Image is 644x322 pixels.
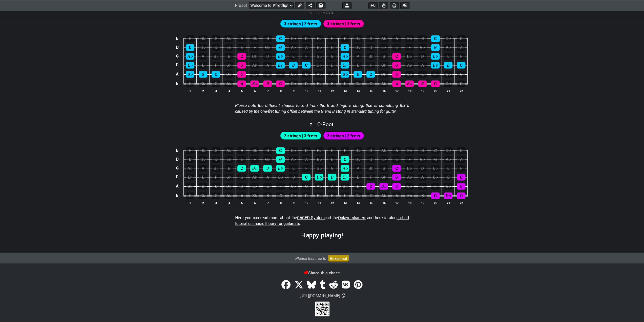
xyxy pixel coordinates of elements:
div: C [366,71,375,78]
div: D♭ [444,147,453,154]
div: G♭ [199,80,207,87]
div: E [263,71,272,78]
div: D♭ [379,71,388,78]
div: C [186,44,194,51]
div: D♭ [405,165,414,172]
div: B♭ [186,183,194,190]
th: 20 [429,88,442,93]
div: E [392,156,401,163]
div: D [212,44,220,51]
div: F [366,62,375,68]
div: C [276,80,285,87]
div: B [224,53,233,60]
div: A♭ [379,147,388,154]
div: D♭ [289,35,298,42]
div: E [328,147,337,154]
button: Share Preset [306,2,315,9]
div: D [457,35,466,42]
div: D [366,44,375,51]
th: 3 [210,88,222,93]
div: G [366,147,375,154]
div: E♭ [224,44,233,51]
td: B [174,43,180,52]
td: D [174,61,180,70]
div: B♭ [186,71,194,78]
div: A [457,44,465,51]
select: Preset [249,2,294,9]
a: Share on Facebook [280,278,292,292]
div: E♭ [315,80,323,87]
th: 18 [403,88,416,93]
div: E♭ [186,62,194,68]
div: B [354,183,362,190]
div: G [392,62,401,68]
th: 8 [274,88,287,93]
div: E [237,156,246,163]
div: G♭ [444,71,452,78]
div: D♭ [379,183,388,190]
div: F [186,35,195,42]
div: A [354,165,362,172]
a: Pinterest [351,278,364,292]
div: C [237,165,246,172]
div: D♭ [315,62,323,68]
div: B [224,165,233,172]
span: 7 . [310,122,317,128]
div: E♭ [431,53,440,60]
span: First enable full edit mode to edit [284,132,317,140]
div: E [328,35,337,42]
div: E [418,71,427,78]
td: E [174,34,180,43]
span: C - Root [317,9,334,15]
div: E♭ [341,174,349,180]
div: G [276,44,285,51]
div: F [341,147,349,154]
div: A [302,44,310,51]
div: G♭ [289,71,298,78]
div: B [263,147,272,154]
div: A [392,35,401,42]
div: F [212,174,220,180]
div: F [457,53,465,60]
div: F [457,165,465,172]
a: Reach out [326,255,349,262]
div: A♭ [289,44,298,51]
div: B♭ [341,71,349,78]
div: A♭ [289,156,298,163]
div: B♭ [405,80,414,87]
div: B [444,174,452,180]
div: A [199,165,207,172]
td: E [174,146,180,155]
div: C [302,62,310,68]
div: B [199,71,207,78]
div: F [250,156,259,163]
div: D [392,71,401,78]
div: E [328,80,336,87]
div: B♭ [366,165,375,172]
div: C [302,174,310,180]
div: G♭ [354,147,362,154]
div: E [263,183,272,190]
button: Reach out [328,255,349,262]
th: 21 [442,88,455,93]
div: D♭ [250,165,259,172]
div: B [354,71,362,78]
div: F [212,62,220,68]
div: G [431,156,440,163]
div: D♭ [354,44,362,51]
button: 0 [368,2,378,9]
a: Tweet [293,278,305,292]
td: G [174,52,180,61]
div: A [237,80,246,87]
td: D [174,173,180,182]
div: E [237,44,246,51]
div: E♭ [276,53,285,60]
div: A♭ [224,35,233,42]
th: 22 [455,88,468,93]
th: 19 [416,88,429,93]
td: E [174,79,180,88]
em: Please note the different shapes to and from the B and high E string, that is something that's ca... [235,103,409,113]
div: B [379,165,388,172]
th: 10 [300,88,313,93]
div: G♭ [379,62,388,68]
